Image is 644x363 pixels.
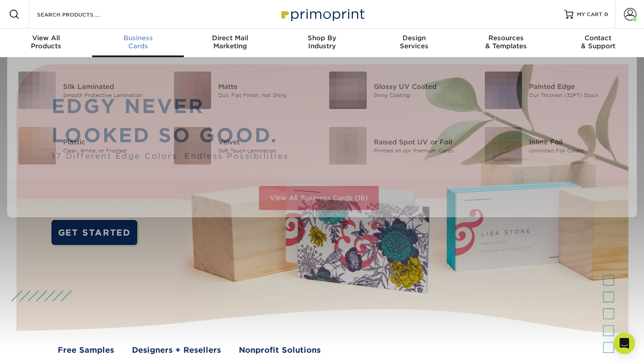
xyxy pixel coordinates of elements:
[552,29,644,57] a: Contact& Support
[529,137,626,147] div: Inline Foil
[460,29,552,57] a: Resources& Templates
[174,127,212,165] img: Velvet Business Cards
[329,127,367,165] img: Raised Spot UV or Foil Business Cards
[329,123,471,168] a: Raised Spot UV or Foil Business Cards Raised Spot UV or Foil Printed on our Premium Cards
[184,29,276,57] a: Direct MailMarketing
[218,82,315,92] div: Matte
[529,82,626,92] div: Painted Edge
[276,34,368,42] span: Shop By
[529,92,626,99] div: Our Thickest (32PT) Stock
[18,72,56,109] img: Silk Laminated Business Cards
[552,34,644,50] div: & Support
[374,82,471,92] div: Glossy UV Coated
[18,127,56,165] img: Plastic Business Cards
[184,34,276,42] span: Direct Mail
[552,34,644,42] span: Contact
[174,123,316,168] a: Velvet Business Cards Velvet Soft Touch Lamination
[529,147,626,154] div: Unlimited Foil Colors
[239,344,321,356] a: Nonprofit Solutions
[218,92,315,99] div: Dull, Flat Finish, Not Shiny
[132,344,221,356] a: Designers + Resellers
[276,34,368,50] div: Industry
[63,82,160,92] div: Silk Laminated
[604,11,608,17] span: 0
[58,344,114,356] a: Free Samples
[18,68,160,113] a: Silk Laminated Business Cards Silk Laminated Smooth Protective Lamination
[374,137,471,147] div: Raised Spot UV or Foil
[277,4,367,24] img: Primoprint
[484,123,627,168] a: Inline Foil Business Cards Inline Foil Unlimited Foil Colors
[368,29,460,57] a: DesignServices
[329,72,367,109] img: Glossy UV Coated Business Cards
[218,147,315,154] div: Soft Touch Lamination
[92,34,184,42] span: Business
[374,147,471,154] div: Printed on our Premium Cards
[63,147,160,154] div: Clear, White, or Frosted
[174,72,212,109] img: Matte Business Cards
[184,34,276,50] div: Marketing
[577,11,602,18] span: MY CART
[329,68,471,113] a: Glossy UV Coated Business Cards Glossy UV Coated Shiny Coating
[259,186,379,210] a: View All Business Cards (16)
[374,92,471,99] div: Shiny Coating
[460,34,552,42] span: Resources
[368,34,460,42] span: Design
[63,137,160,147] div: Plastic
[92,34,184,50] div: Cards
[92,29,184,57] a: BusinessCards
[276,29,368,57] a: Shop ByIndustry
[36,9,123,20] input: SEARCH PRODUCTS.....
[485,72,522,109] img: Painted Edge Business Cards
[63,92,160,99] div: Smooth Protective Lamination
[368,34,460,50] div: Services
[614,333,635,354] div: Open Intercom Messenger
[460,34,552,50] div: & Templates
[485,127,522,165] img: Inline Foil Business Cards
[18,123,160,168] a: Plastic Business Cards Plastic Clear, White, or Frosted
[174,68,316,113] a: Matte Business Cards Matte Dull, Flat Finish, Not Shiny
[484,68,627,113] a: Painted Edge Business Cards Painted Edge Our Thickest (32PT) Stock
[218,137,315,147] div: Velvet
